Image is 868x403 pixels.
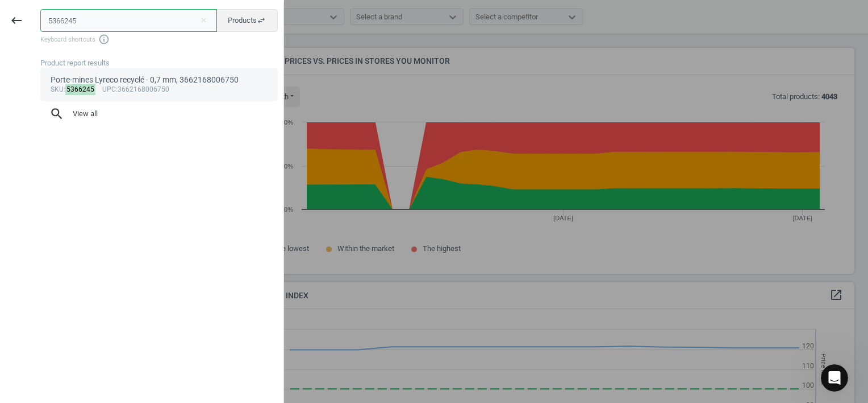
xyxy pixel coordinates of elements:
span: Products [228,15,266,26]
span: Keyboard shortcuts [40,34,278,45]
span: sku [51,85,64,93]
i: swap_horiz [257,16,266,25]
div: Product report results [40,58,283,68]
i: keyboard_backspace [10,14,23,27]
div: : :3662168006750 [51,85,268,94]
button: Close [195,15,212,26]
button: keyboard_backspace [3,7,30,34]
mark: 5366245 [65,84,96,95]
iframe: Intercom live chat [821,364,848,392]
div: Porte-mines Lyreco recyclé - 0,7 mm, 3662168006750 [51,75,268,85]
span: upc [102,85,116,93]
span: View all [49,106,269,121]
button: searchView all [40,101,278,126]
i: search [49,106,64,121]
button: Productsswap_horiz [216,9,278,32]
i: info_outline [98,34,110,45]
input: Enter the SKU or product name [40,9,217,32]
